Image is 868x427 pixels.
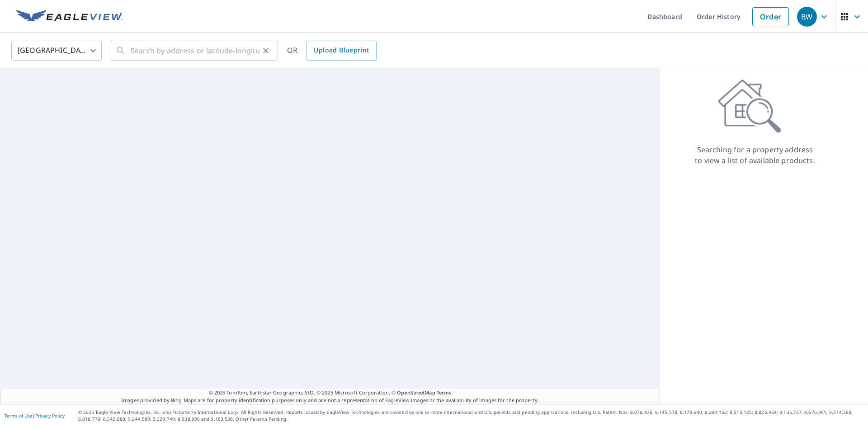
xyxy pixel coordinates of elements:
span: © 2025 TomTom, Earthstar Geographics SIO, © 2025 Microsoft Corporation, © [209,389,452,397]
a: Upload Blueprint [307,41,376,61]
a: Order [752,7,789,26]
div: BW [797,7,817,27]
a: OpenStreetMap [397,389,435,396]
a: Terms [437,389,452,396]
p: | [5,413,65,418]
a: Terms of Use [5,413,33,419]
p: © 2025 Eagle View Technologies, Inc. and Pictometry International Corp. All Rights Reserved. Repo... [78,409,863,422]
input: Search by address or latitude-longitude [131,38,259,63]
button: Clear [259,44,272,57]
div: OR [287,41,377,61]
div: [GEOGRAPHIC_DATA] [11,38,102,63]
a: Privacy Policy [35,413,65,419]
p: Searching for a property address to view a list of available products. [694,144,816,166]
span: Upload Blueprint [314,45,369,56]
img: EV Logo [16,10,123,23]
